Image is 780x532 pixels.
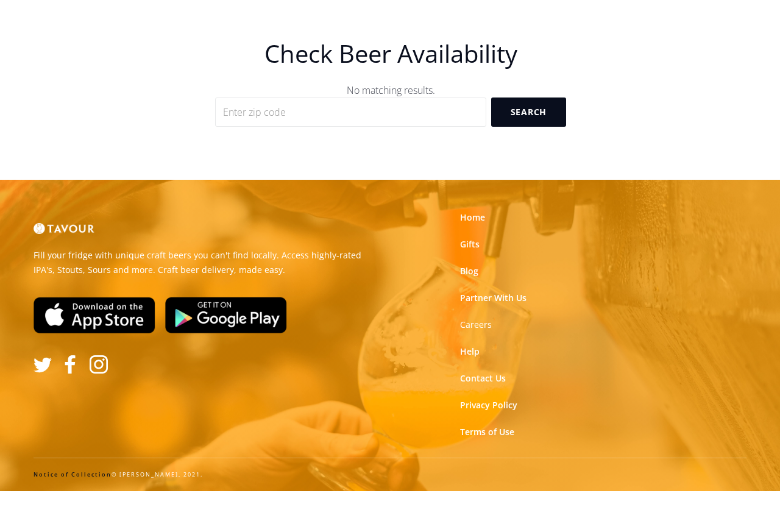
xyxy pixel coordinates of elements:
div: © [PERSON_NAME], 2021. [34,470,746,479]
a: Contact Us [460,372,506,385]
a: Partner With Us [460,292,526,304]
a: Home [460,211,485,224]
a: Privacy Policy [460,399,517,411]
a: Help [460,346,480,358]
h1: Check Beer Availability [47,39,734,68]
div: No matching results. [47,83,734,98]
p: Fill your fridge with unique craft beers you can't find locally. Access highly-rated IPA's, Stout... [34,248,381,277]
a: Careers [460,319,492,331]
a: Notice of Collection [34,470,112,478]
a: Gifts [460,238,480,250]
a: Terms of Use [460,426,514,438]
a: Blog [460,265,478,277]
input: Enter zip code [215,98,486,127]
input: Search [491,98,566,127]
